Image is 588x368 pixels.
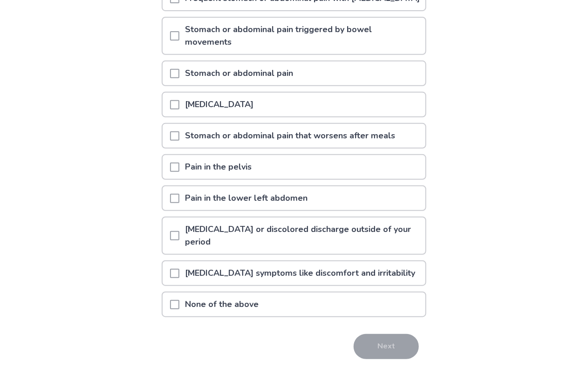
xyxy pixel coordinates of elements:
[179,293,264,316] p: None of the above
[179,218,425,254] p: [MEDICAL_DATA] or discolored discharge outside of your period
[179,186,313,210] p: Pain in the lower left abdomen
[179,124,401,148] p: Stomach or abdominal pain that worsens after meals
[179,155,257,179] p: Pain in the pelvis
[179,261,421,285] p: [MEDICAL_DATA] symptoms like discomfort and irritability
[179,93,259,116] p: [MEDICAL_DATA]
[354,334,419,359] button: Next
[179,18,425,54] p: Stomach or abdominal pain triggered by bowel movements
[179,61,299,85] p: Stomach or abdominal pain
